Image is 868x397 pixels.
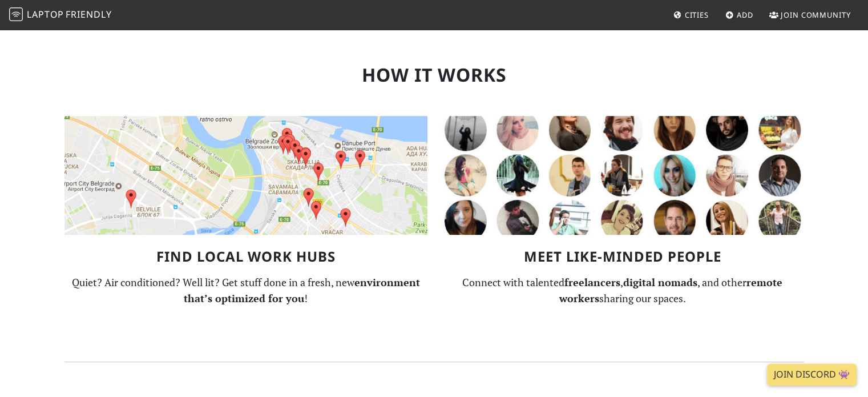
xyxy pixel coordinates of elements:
[64,248,427,265] h3: Find Local Work Hubs
[441,274,804,307] p: Connect with talented , , and other sharing our spaces.
[441,116,804,235] img: LaptopFriendly Community
[66,8,111,21] span: Friendly
[64,274,427,307] p: Quiet? Air conditioned? Well lit? Get stuff done in a fresh, new !
[9,5,112,25] a: LaptopFriendly LaptopFriendly
[64,116,427,235] img: Map of Work-Friendly Locations
[669,5,713,25] a: Cities
[765,5,855,25] a: Join Community
[64,64,804,86] h2: How it Works
[27,8,64,21] span: Laptop
[9,7,23,21] img: LaptopFriendly
[781,10,851,20] span: Join Community
[721,5,758,25] a: Add
[441,248,804,265] h3: Meet Like-Minded People
[737,10,753,20] span: Add
[685,10,709,20] span: Cities
[564,275,620,289] strong: freelancers
[623,275,697,289] strong: digital nomads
